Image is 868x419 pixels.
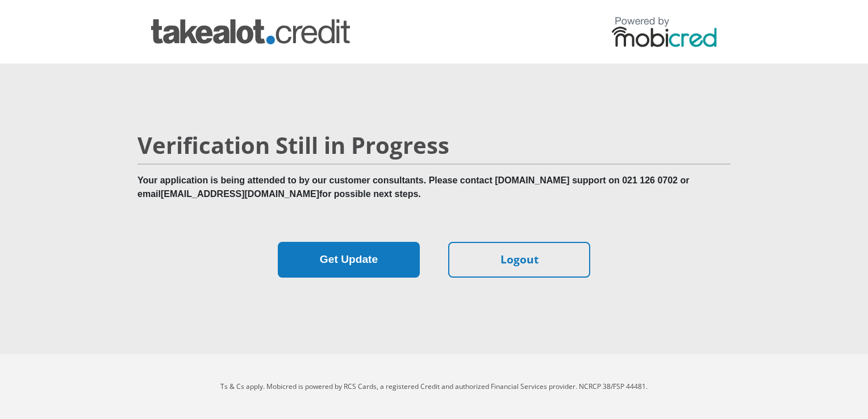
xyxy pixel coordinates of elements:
[137,175,689,199] b: Your application is being attended to by our customer consultants. Please contact [DOMAIN_NAME] s...
[137,132,731,159] h2: Verification Still in Progress
[448,242,590,278] a: Logout
[151,19,350,44] img: takealot_credit logo
[612,16,717,47] img: powered by mobicred logo
[278,242,420,278] button: Get Update
[119,382,749,392] p: Ts & Cs apply. Mobicred is powered by RCS Cards, a registered Credit and authorized Financial Ser...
